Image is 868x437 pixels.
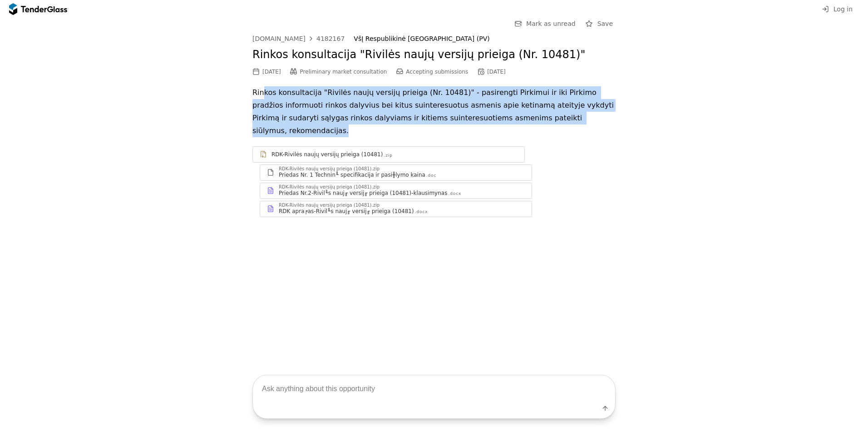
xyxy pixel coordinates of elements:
span: Accepting submissions [406,69,468,75]
span: Log in [833,5,853,13]
div: 4182167 [316,35,345,42]
div: RDK-Rivilės naujų versijų prieiga (10481).zip [279,203,380,208]
div: .docx [448,191,461,197]
a: RDK-Rivilės naujų versijų prieiga (10481).zipPriedas Nr.2-Rivil╙s nauj╓ versij╓ prieiga (10481)-k... [260,183,532,199]
div: [DOMAIN_NAME] [252,35,306,42]
div: [DATE] [487,69,506,75]
button: Save [583,18,616,30]
div: RDK-Rivilės naujų versijų prieiga (10481).zip [279,185,380,189]
div: VšĮ Respublikinė [GEOGRAPHIC_DATA] (PV) [354,35,606,43]
div: RDK-Rivilės naujų versijų prieiga (10481).zip [279,167,380,171]
p: Rinkos konsultacija "Rivilės naujų versijų prieiga (Nr. 10481)" - pasirengti Pirkimui ir iki Pirk... [252,86,616,137]
button: Mark as unread [512,18,578,30]
button: Log in [819,4,855,15]
h2: Rinkos konsultacija "Rivilės naujų versijų prieiga (Nr. 10481)" [252,47,616,63]
div: .docx [415,209,428,215]
div: Priedas Nr. 1 Technin╙ specifikacija ir pasi╫lymo kaina [279,171,425,179]
a: [DOMAIN_NAME]4182167 [252,35,345,42]
div: RDK apra╒as-Rivil╙s nauj╓ versij╓ prieiga (10481) [279,208,414,215]
span: Mark as unread [526,20,576,27]
div: Priedas Nr.2-Rivil╙s nauj╓ versij╓ prieiga (10481)-klausimynas [279,189,447,197]
div: .zip [384,153,392,159]
span: Save [597,20,613,27]
div: .doc [426,173,437,179]
div: [DATE] [262,69,281,75]
a: RDK-Rivilės naujų versijų prieiga (10481).zipRDK apra╒as-Rivil╙s nauj╓ versij╓ prieiga (10481).docx [260,201,532,217]
a: RDK-Rivilės naujų versijų prieiga (10481).zipPriedas Nr. 1 Technin╙ specifikacija ir pasi╫lymo ka... [260,164,532,181]
div: RDK-Rivilės naujų versijų prieiga (10481) [271,151,383,158]
span: Preliminary market consultation [300,69,387,75]
a: RDK-Rivilės naujų versijų prieiga (10481).zip [252,146,525,163]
